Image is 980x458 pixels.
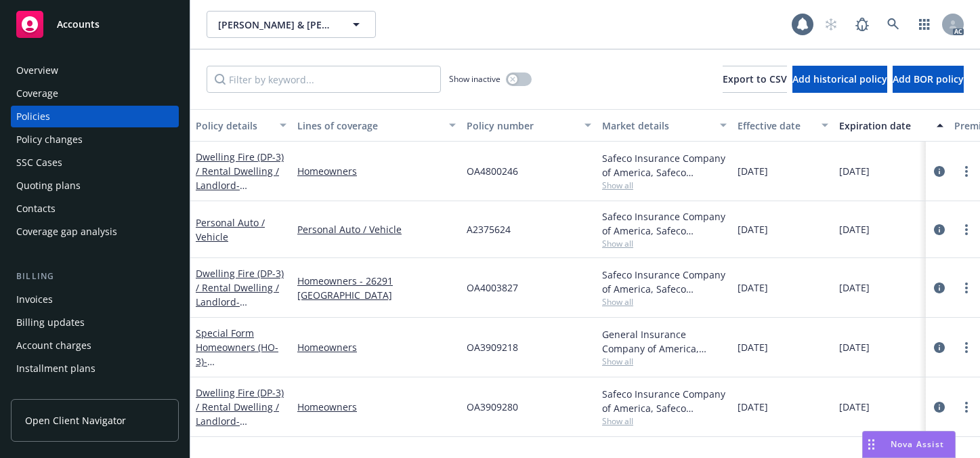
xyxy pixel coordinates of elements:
[958,339,975,356] a: more
[11,83,179,104] a: Coverage
[602,415,727,427] span: Show all
[196,216,265,243] a: Personal Auto / Vehicle
[723,66,787,93] button: Export to CSV
[958,222,975,238] a: more
[602,151,727,180] div: Safeco Insurance Company of America, Safeco Insurance (Liberty Mutual)
[11,5,179,43] a: Accounts
[849,11,876,38] a: Report a Bug
[196,150,284,206] a: Dwelling Fire (DP-3) / Rental Dwelling / Landlord
[597,109,732,142] button: Market details
[958,280,975,296] a: more
[16,198,56,220] div: Contacts
[602,238,727,249] span: Show all
[16,312,85,333] div: Billing updates
[839,340,870,354] span: [DATE]
[467,222,511,236] span: A2375624
[732,109,834,142] button: Effective date
[931,222,947,238] a: circleInformation
[297,164,456,178] a: Homeowners
[297,274,456,302] a: Homeowners - 26291 [GEOGRAPHIC_DATA]
[297,340,456,354] a: Homeowners
[893,66,964,93] button: Add BOR policy
[16,106,50,127] div: Policies
[11,358,179,379] a: Installment plans
[11,289,179,310] a: Invoices
[602,119,712,133] div: Market details
[893,72,964,85] span: Add BOR policy
[839,119,929,133] div: Expiration date
[792,66,887,93] button: Add historical policy
[911,11,938,38] a: Switch app
[862,431,956,458] button: Nova Assist
[839,164,870,178] span: [DATE]
[839,280,870,295] span: [DATE]
[602,356,727,367] span: Show all
[863,432,880,457] div: Drag to move
[11,106,179,127] a: Policies
[11,270,179,283] div: Billing
[839,222,870,236] span: [DATE]
[196,119,272,133] div: Policy details
[839,400,870,414] span: [DATE]
[449,73,500,85] span: Show inactive
[11,175,179,196] a: Quoting plans
[738,340,768,354] span: [DATE]
[602,296,727,308] span: Show all
[880,11,907,38] a: Search
[196,295,282,322] span: - [STREET_ADDRESS]
[57,19,100,30] span: Accounts
[16,221,117,243] div: Coverage gap analysis
[190,109,292,142] button: Policy details
[16,335,91,356] div: Account charges
[11,152,179,173] a: SSC Cases
[16,83,58,104] div: Coverage
[958,399,975,415] a: more
[738,222,768,236] span: [DATE]
[25,413,126,428] span: Open Client Navigator
[467,119,576,133] div: Policy number
[817,11,845,38] a: Start snowing
[292,109,461,142] button: Lines of coverage
[461,109,597,142] button: Policy number
[16,60,58,81] div: Overview
[207,11,376,38] button: [PERSON_NAME] & [PERSON_NAME]
[16,175,81,196] div: Quoting plans
[931,163,947,180] a: circleInformation
[738,164,768,178] span: [DATE]
[602,268,727,296] div: Safeco Insurance Company of America, Safeco Insurance (Liberty Mutual)
[16,358,95,379] div: Installment plans
[207,66,441,93] input: Filter by keyword...
[931,280,947,296] a: circleInformation
[931,339,947,356] a: circleInformation
[11,60,179,81] a: Overview
[834,109,949,142] button: Expiration date
[11,335,179,356] a: Account charges
[16,129,83,150] div: Policy changes
[738,119,813,133] div: Effective date
[16,289,53,310] div: Invoices
[931,399,947,415] a: circleInformation
[297,400,456,414] a: Homeowners
[467,340,518,354] span: OA3909218
[196,179,282,206] span: - [STREET_ADDRESS]
[467,280,518,295] span: OA4003827
[297,222,456,236] a: Personal Auto / Vehicle
[738,280,768,295] span: [DATE]
[11,312,179,333] a: Billing updates
[196,386,284,442] a: Dwelling Fire (DP-3) / Rental Dwelling / Landlord
[891,438,944,450] span: Nova Assist
[11,221,179,243] a: Coverage gap analysis
[958,163,975,180] a: more
[602,387,727,415] div: Safeco Insurance Company of America, Safeco Insurance (Liberty Mutual)
[602,209,727,238] div: Safeco Insurance Company of America, Safeco Insurance (Liberty Mutual)
[467,164,518,178] span: OA4800246
[297,119,441,133] div: Lines of coverage
[723,72,787,85] span: Export to CSV
[196,327,282,382] a: Special Form Homeowners (HO-3)
[196,415,282,442] span: - [STREET_ADDRESS]
[196,267,284,322] a: Dwelling Fire (DP-3) / Rental Dwelling / Landlord
[602,180,727,191] span: Show all
[467,400,518,414] span: OA3909280
[16,152,62,173] div: SSC Cases
[11,198,179,220] a: Contacts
